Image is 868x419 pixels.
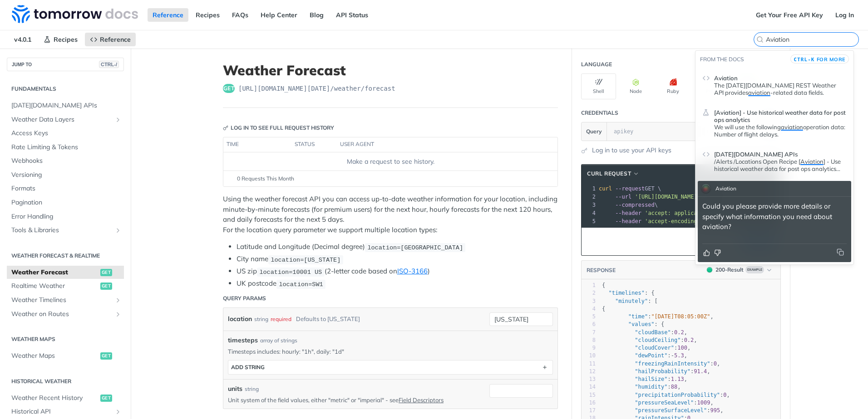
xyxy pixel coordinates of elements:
div: array of strings [260,336,297,345]
span: --url [615,194,631,200]
span: "freezingRainIntensity" [635,361,710,367]
div: 1 [582,282,596,289]
p: Unit system of the field values, either "metric" or "imperial" - see [228,396,476,404]
span: 88 [671,384,677,390]
span: [Aviation] - Use historical weather data for post ops analytics [714,109,847,123]
span: : , [602,313,714,320]
h1: Weather Forecast [223,62,558,78]
label: units [228,384,242,394]
div: Query Params [223,294,266,302]
a: Log in to use your API keys [592,146,671,155]
span: GET \ [599,185,661,192]
span: get [100,395,112,402]
a: Weather Mapsget [7,349,124,363]
span: Webhooks [11,156,122,166]
a: [DATE][DOMAIN_NAME] APIs/Alerts /Locations Open Recipe [Aviation] - Use historical weather data f... [698,143,851,176]
p: The [DATE][DOMAIN_NAME] REST Weather API provides -related data fields. [714,82,847,96]
th: status [291,137,337,152]
span: "hailProbability" [635,368,690,375]
a: Blog [305,8,329,22]
div: 3 [582,201,597,209]
a: Webhooks [7,154,124,168]
span: Rate Limiting & Tokens [11,143,122,152]
button: Show subpages for Weather Timelines [114,297,122,304]
div: Credentials [581,109,618,117]
a: Log In [830,8,859,22]
span: location=SW1 [279,281,323,287]
a: Reference [85,33,136,46]
button: Shell [581,73,616,99]
button: Show subpages for Weather Data Layers [114,116,122,123]
div: 5 [582,217,597,225]
span: Query [586,127,602,136]
span: Versioning [11,171,122,180]
a: Error Handling [7,210,124,224]
span: "pressureSeaLevel" [635,400,694,406]
span: [DATE][DOMAIN_NAME] APIs [11,101,122,110]
span: Weather Data Layers [11,115,112,124]
a: [Aviation] - Use historical weather data for post ops analyticsWe will use the followingaviationo... [698,101,851,142]
span: curl [599,185,612,192]
div: Log in to see full request history [223,124,334,132]
span: : [ [602,298,658,304]
span: for more [817,56,846,63]
li: Latitude and Longitude (Decimal degree) [237,242,558,252]
span: \ [599,202,658,208]
span: timesteps [228,336,258,345]
span: 5.3 [674,352,684,359]
span: { [602,282,605,288]
div: string [254,312,268,326]
span: "hailSize" [635,376,667,382]
button: Show subpages for Tools & Libraries [114,227,122,234]
a: Realtime Weatherget [7,279,124,293]
span: 1.13 [671,376,684,382]
span: "time" [628,313,648,320]
input: apikey [609,122,769,141]
span: \ [599,194,724,200]
a: Pagination [7,196,124,209]
header: Aviation [714,71,847,82]
span: get [100,352,112,360]
div: required [271,312,291,326]
div: 11 [582,360,596,368]
span: get [100,269,112,276]
span: Formats [11,184,122,193]
header: [Aviation] - Use historical weather data for post ops analytics [714,105,847,123]
div: string [245,385,259,393]
p: Timesteps includes: hourly: "1h", daily: "1d" [228,347,553,356]
span: cURL Request [587,170,631,178]
span: --request [615,185,645,192]
span: Tools & Libraries [11,226,112,235]
span: 91.4 [694,368,707,375]
span: 0.2 [674,329,684,336]
th: time [223,137,291,152]
a: Tools & LibrariesShow subpages for Tools & Libraries [7,224,124,237]
span: : , [602,361,720,367]
span: Reference [100,35,131,44]
span: 0 Requests This Month [237,175,294,183]
div: Aviation [713,182,739,195]
input: Search [766,35,858,44]
span: https://api.tomorrow.io/v4/weather/forecast [238,84,395,93]
button: Show subpages for Historical API [114,408,122,415]
div: 2 [582,193,597,201]
span: "minutely" [615,298,648,304]
p: /Alerts /Locations Open Recipe [ ] - Use historical weather data for post ops analytics Use the H... [714,158,847,172]
div: ADD string [231,364,265,370]
div: 9 [582,344,596,352]
span: 0.2 [684,337,694,343]
a: Recipes [191,8,225,22]
a: Reference [148,8,188,22]
span: '[URL][DOMAIN_NAME][DATE]' [635,194,720,200]
div: 3 [582,297,596,305]
label: location [228,312,252,326]
button: Show subpages for Weather on Routes [114,311,122,318]
span: --header [615,218,641,224]
span: 200 [707,267,712,273]
span: location=10001 US [259,268,322,275]
span: [DATE][DOMAIN_NAME] APIs [714,151,798,158]
span: Weather Maps [11,351,98,361]
span: : , [602,329,687,336]
a: Versioning [7,168,124,182]
a: [DATE][DOMAIN_NAME] APIs [7,99,124,112]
